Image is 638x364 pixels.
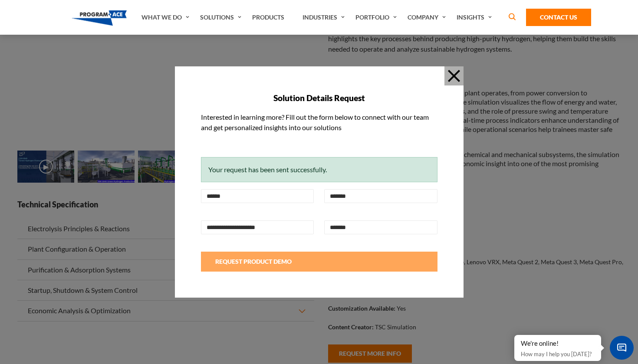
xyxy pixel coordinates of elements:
h3: Solution Details Request [273,92,365,103]
a: Contact Us [526,9,591,26]
span: Chat Widget [610,336,634,360]
div: We're online! [521,339,595,348]
p: How may I help you [DATE]? [521,349,595,359]
div: Your request has been sent successfully. [201,157,437,182]
button: Close [444,66,464,85]
img: Program-Ace [72,10,127,26]
p: Interested in learning more? Fill out the form below to connect with our team and get personalize... [201,112,437,133]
